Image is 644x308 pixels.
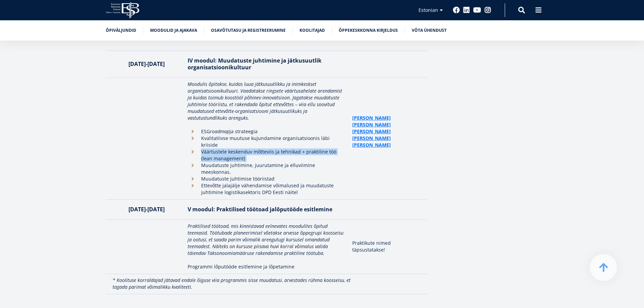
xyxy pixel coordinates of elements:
a: [PERSON_NAME] [352,142,391,148]
a: Osavõtutasu ja registreerumine [211,27,286,34]
a: [PERSON_NAME] [352,128,391,135]
a: Linkedin [463,7,470,14]
p: [DATE]-[DATE] [113,61,181,67]
a: Koolitajad [300,27,325,34]
a: [PERSON_NAME] [352,135,391,142]
a: Õppekeskkonna kirjeldus [339,27,398,34]
a: Instagram [484,7,491,14]
em: * Koolituse korraldajad jätavad endale õiguse viia programmis sisse muudatusi, arvestades rühma k... [113,277,351,290]
p: lõputööde esitlemine [188,206,345,213]
a: Youtube [473,7,481,14]
a: Õpiväljundid [106,27,136,34]
em: roadmap [210,128,230,135]
a: Moodulid ja ajakava [150,27,197,34]
em: Moodulis õpitakse, kuidas luua jätkusuutlikku ja inimkeskset organisatsioonikultuuri. Vaadatakse ... [188,81,342,121]
li: Kvalitatiivse muutuse kujundamine organisatsioonis läbi kriiside [188,135,345,148]
a: Võta ühendust [412,27,447,34]
li: Ettevõtte jalajälje vähendamise võimalused ja muudatuste juhtimine logistikasektoris DPD Eesti nä... [188,182,345,196]
em: Praktilised töötoad, mis kinnistavad eelnevates moodulites õpitud teemasid. Töötubade planeerimis... [188,223,343,256]
li: Väärtustele keskenduv mõtteviis ja tehnikad + praktiline töö (lean management) [188,148,345,162]
li: ESG ja strateegia [188,128,345,135]
a: [PERSON_NAME] [352,121,391,128]
p: [DATE]-[DATE] [113,206,181,213]
p: Praktikute nimed täpsustatakse! [352,240,420,253]
li: Muudatuste juhtimise tööriistad [188,175,345,182]
strong: V moodul: Praktilised töötoad ja [188,206,275,213]
p: Programmi lõputööde esitlemine ja lõpetamine [188,263,345,270]
a: Facebook [453,7,460,14]
a: [PERSON_NAME] [352,115,391,121]
li: Muudatuste juhtimine, juurutamine ja elluviimine meeskonnas. [188,162,345,175]
strong: IV moodul: Muudatuste juhtimine ja jätkusuutlik organisatsioonikultuur [188,57,321,71]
